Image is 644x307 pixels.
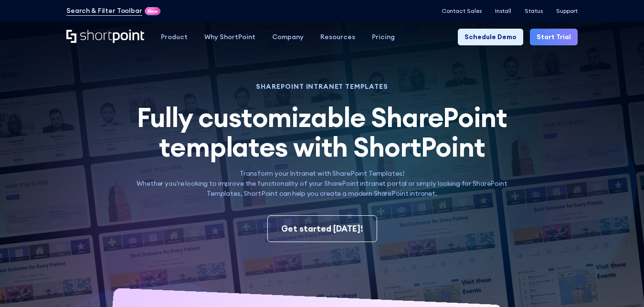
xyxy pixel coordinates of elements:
a: Status [525,8,543,14]
a: Pricing [363,29,403,45]
a: Get started [DATE]! [267,215,377,242]
a: Resources [312,29,363,45]
p: Transform your Intranet with SharePoint Templates! Whether you're looking to improve the function... [127,169,517,199]
a: Product [152,29,196,45]
div: Resources [320,32,355,42]
a: Company [264,29,312,45]
a: Schedule Demo [458,29,523,45]
div: Product [161,32,188,42]
a: Home [66,30,144,44]
a: Contact Sales [442,8,482,14]
div: Get started [DATE]! [281,222,363,235]
h1: SHAREPOINT INTRANET TEMPLATES [127,84,517,89]
a: Why ShortPoint [196,29,264,45]
div: Company [272,32,304,42]
div: Pricing [372,32,395,42]
span: Fully customizable SharePoint templates with ShortPoint [137,100,507,164]
a: Start Trial [530,29,578,45]
div: Why ShortPoint [204,32,255,42]
a: Search & Filter Toolbar [66,6,142,16]
iframe: Chat Widget [596,261,644,307]
a: Support [556,8,578,14]
a: Install [495,8,511,14]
